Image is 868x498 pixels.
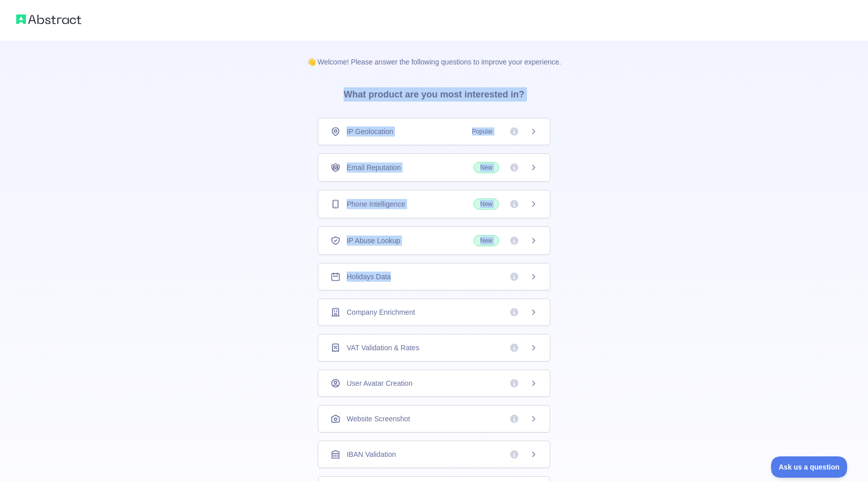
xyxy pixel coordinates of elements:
[327,67,541,118] h3: What product are you most interested in?
[347,307,415,317] span: Company Enrichment
[347,343,419,353] span: VAT Validation & Rates
[347,449,396,459] span: IBAN Validation
[16,12,81,26] img: Abstract logo
[347,378,413,388] span: User Avatar Creation
[474,162,499,173] span: New
[466,126,499,137] span: Popular
[347,199,405,209] span: Phone Intelligence
[347,126,393,137] span: IP Geolocation
[347,414,410,424] span: Website Screenshot
[347,272,391,282] span: Holidays Data
[474,198,499,210] span: New
[347,236,400,246] span: IP Abuse Lookup
[291,41,578,67] p: 👋 Welcome! Please answer the following questions to improve your experience.
[771,456,848,478] iframe: Toggle Customer Support
[474,235,499,246] span: New
[347,162,401,173] span: Email Reputation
